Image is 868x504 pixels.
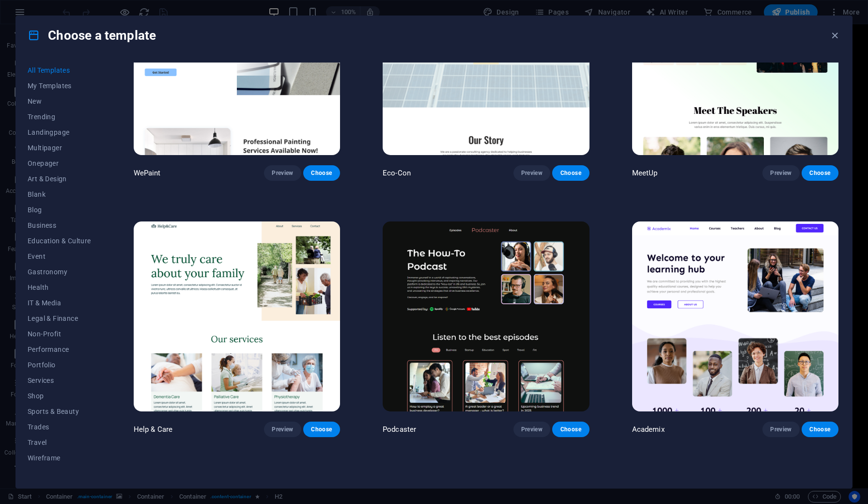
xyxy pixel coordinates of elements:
[28,311,91,326] button: Legal & Finance
[28,66,91,74] span: All Templates
[28,28,156,43] h4: Choose a template
[513,165,550,181] button: Preview
[28,361,91,369] span: Portfolio
[28,268,91,276] span: Gastronomy
[28,454,91,462] span: Wireframe
[28,125,91,140] button: Landingpage
[809,169,831,177] span: Choose
[272,169,293,177] span: Preview
[264,165,301,181] button: Preview
[632,221,838,412] img: Academix
[762,422,799,437] button: Preview
[28,408,91,415] span: Sports & Beauty
[28,128,91,136] span: Landingpage
[28,218,91,233] button: Business
[770,425,791,433] span: Preview
[28,113,91,121] span: Trending
[28,156,91,171] button: Onepager
[28,330,91,338] span: Non-Profit
[28,233,91,249] button: Education & Culture
[552,422,589,437] button: Choose
[383,221,589,412] img: Podcaster
[303,165,340,181] button: Choose
[28,357,91,373] button: Portfolio
[28,202,91,218] button: Blog
[28,342,91,357] button: Performance
[28,326,91,342] button: Non-Profit
[770,169,791,177] span: Preview
[560,425,581,433] span: Choose
[28,264,91,280] button: Gastronomy
[521,425,542,433] span: Preview
[28,63,91,78] button: All Templates
[28,404,91,419] button: Sports & Beauty
[28,423,91,431] span: Trades
[28,109,91,125] button: Trending
[28,450,91,466] button: Wireframe
[28,252,91,260] span: Event
[272,425,293,433] span: Preview
[28,159,91,167] span: Onepager
[311,425,332,433] span: Choose
[28,140,91,156] button: Multipager
[28,299,91,307] span: IT & Media
[809,425,831,433] span: Choose
[28,388,91,404] button: Shop
[28,206,91,214] span: Blog
[28,175,91,183] span: Art & Design
[28,97,91,105] span: New
[28,237,91,245] span: Education & Culture
[28,392,91,400] span: Shop
[521,169,542,177] span: Preview
[28,144,91,152] span: Multipager
[632,425,665,434] p: Academix
[28,280,91,295] button: Health
[383,168,411,178] p: Eco-Con
[28,346,91,353] span: Performance
[28,249,91,264] button: Event
[632,168,658,178] p: MeetUp
[513,422,550,437] button: Preview
[28,377,91,384] span: Services
[28,94,91,109] button: New
[28,78,91,94] button: My Templates
[762,165,799,181] button: Preview
[383,425,416,434] p: Podcaster
[802,422,838,437] button: Choose
[264,422,301,437] button: Preview
[28,221,91,229] span: Business
[28,171,91,187] button: Art & Design
[28,283,91,291] span: Health
[28,435,91,450] button: Travel
[134,425,173,434] p: Help & Care
[134,221,340,412] img: Help & Care
[28,373,91,388] button: Services
[552,165,589,181] button: Choose
[303,422,340,437] button: Choose
[28,187,91,202] button: Blank
[28,315,91,322] span: Legal & Finance
[311,169,332,177] span: Choose
[28,295,91,311] button: IT & Media
[134,168,161,178] p: WePaint
[28,419,91,435] button: Trades
[28,190,91,198] span: Blank
[28,82,91,90] span: My Templates
[28,439,91,446] span: Travel
[802,165,838,181] button: Choose
[560,169,581,177] span: Choose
